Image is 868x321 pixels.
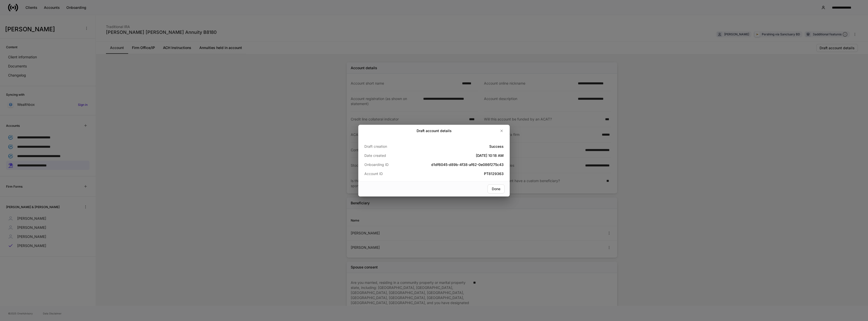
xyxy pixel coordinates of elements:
p: Date created [364,153,411,158]
h2: Draft account details [417,128,452,133]
h5: [DATE] 10:18 AM [411,153,504,158]
h5: Success [411,144,504,149]
p: Account ID [364,171,411,176]
div: Done [492,186,500,191]
p: Draft creation [364,144,411,149]
p: Onboarding ID [364,162,411,167]
button: Done [487,184,505,193]
h5: PT8129363 [411,171,504,176]
h5: d1df6045-d89b-4f38-af62-0e086f275c43 [411,162,504,167]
